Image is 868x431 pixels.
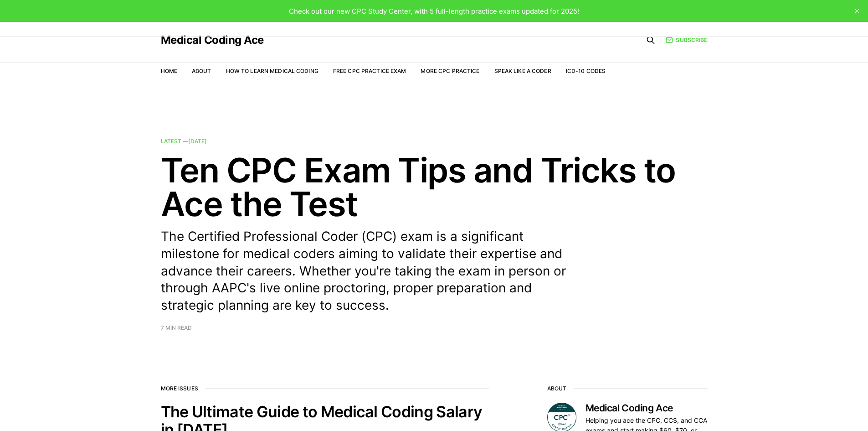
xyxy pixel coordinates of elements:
span: Latest — [161,138,207,145]
h2: Ten CPC Exam Tips and Tricks to Ace the Test [161,153,708,221]
a: Latest —[DATE] Ten CPC Exam Tips and Tricks to Ace the Test The Certified Professional Coder (CPC... [161,139,708,331]
p: The Certified Professional Coder (CPC) exam is a significant milestone for medical coders aiming ... [161,228,580,314]
button: close [850,4,864,18]
iframe: portal-trigger [719,386,868,431]
h2: More issues [161,385,489,392]
a: Home [161,68,177,74]
time: [DATE] [188,138,207,145]
h3: Medical Coding Ace [586,403,708,414]
a: Free CPC Practice Exam [333,68,406,74]
a: How to Learn Medical Coding [226,68,318,74]
a: ICD-10 Codes [566,68,606,74]
a: About [192,68,211,74]
a: Subscribe [666,36,707,44]
h2: About [547,385,708,392]
a: Medical Coding Ace [161,35,264,46]
span: 7 min read [161,325,192,331]
a: Speak Like a Coder [494,68,551,74]
span: Check out our new CPC Study Center, with 5 full-length practice exams updated for 2025! [289,7,579,16]
a: More CPC Practice [421,68,479,74]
